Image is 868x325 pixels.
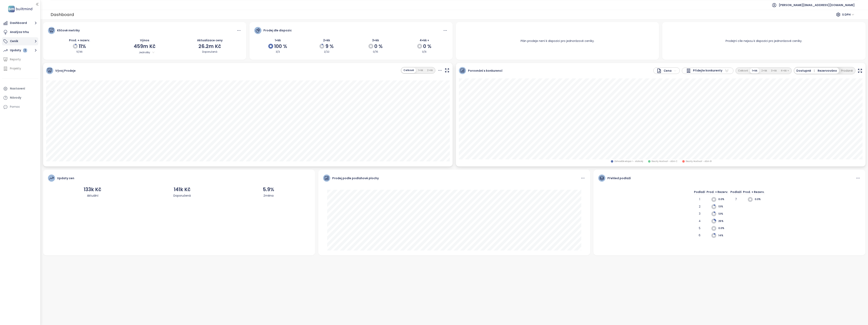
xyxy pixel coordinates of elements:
span: 11% [79,43,86,50]
a: Projekty [2,65,38,73]
span: Prod. + rezerv. [69,38,90,42]
div: Podlaží [694,190,705,197]
a: Návody [2,94,38,102]
div: 6 [694,233,705,240]
div: 7 [730,197,742,204]
a: Nastavení [2,85,38,93]
div: Analýza trhu [10,30,29,35]
span: Vývoj Prodeje [55,68,76,73]
button: 1+kk [750,68,759,74]
div: 0/6 [401,50,448,54]
span: Přidejte konkurenty [693,68,722,73]
span: 13% [718,205,728,209]
div: 0/15 [352,50,399,54]
img: logo [7,5,34,13]
span: 0 % [374,43,383,50]
span: Rezervováno [818,68,837,73]
div: 5.9% [263,186,274,193]
div: Doporučená [178,50,241,54]
div: 5/46 [48,50,111,54]
button: 1+kk [416,68,425,73]
div: Pomoc [10,104,20,109]
div: Aktualizace ceny [178,38,241,43]
div: 2 [694,204,705,212]
div: Projekty [10,66,21,71]
div: 5 [694,226,705,233]
div: Doporučená [173,193,191,198]
a: Reporty [2,55,38,64]
div: 2/22 [303,50,350,54]
span: S DPH [842,12,854,18]
div: Změna [263,193,274,198]
span: Jednotky [134,50,155,55]
span: 0.0% [718,197,728,201]
div: Aktuální [84,193,101,198]
button: Updaty 1 [2,46,38,54]
div: Klíčové metriky [57,28,80,33]
div: Prod. + Rezerv. [743,190,765,197]
span: Porovnání s konkurencí [468,68,502,73]
span: [PERSON_NAME][EMAIL_ADDRESS][DOMAIN_NAME] [779,0,855,10]
span: Zahraďák etapa I - statický [614,160,643,163]
span: Dostupné [796,68,816,73]
a: Analýza trhu [2,28,38,36]
div: 3 [694,211,705,219]
div: Updaty cen [57,176,74,180]
div: Updaty [10,48,27,53]
button: Celkově [736,68,750,74]
div: Prod. + Rezerv. [706,190,728,197]
div: Návody [10,95,21,100]
span: 0 % [423,43,431,50]
div: 4 [694,219,705,226]
span: 0.0% [718,226,728,230]
div: Dashboard [51,11,74,19]
button: Prodané [839,68,855,74]
button: Dashboard [2,19,38,27]
div: 1 [23,48,27,52]
div: Plán prodeje není k dispozici pro jednorázové ceníky. [516,34,599,48]
div: 3/3 [254,50,301,54]
div: Nastavení [10,86,25,91]
div: 1 [694,197,705,204]
span: | [814,69,815,73]
div: Pomoc [2,103,38,111]
span: 100 % [274,43,287,50]
div: Prodejní cíle nejsou k dispozici pro jednorázové ceníky. [721,34,807,48]
span: 25% [718,219,728,223]
span: 4+kk + [420,38,429,42]
span: 9 % [325,43,334,50]
span: 0.0% [755,197,765,201]
span: 26.2m Kč [198,43,221,50]
div: Podlaží [730,190,742,197]
button: Celkově [401,68,416,73]
span: Ekocity Hostivař - dům C [652,160,677,163]
span: 1+kk [275,38,281,42]
div: Výnos [113,38,176,43]
button: 4+kk + [779,68,791,74]
button: Ceník [2,37,38,45]
div: 141k Kč [173,186,191,193]
span: 13% [718,212,728,216]
span: 14% [718,234,728,238]
div: 133k Kč [84,186,101,193]
div: Prodej podle podlahové plochy [332,176,379,180]
button: 2+kk [759,68,769,74]
button: 3+kk [769,68,779,74]
span: Ekocity Hostivař - dům B [686,160,711,163]
div: Přehled podlaží [607,176,631,180]
button: 2+kk [425,68,435,73]
div: Prodej dle dispozic [263,28,292,33]
span: 459m Kč [134,43,156,50]
span: 2+kk [323,38,330,42]
div: Reporty [10,57,21,62]
div: Cena [657,68,672,73]
span: 3+kk [372,38,379,42]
